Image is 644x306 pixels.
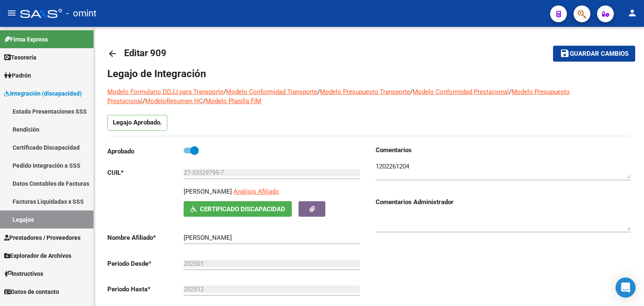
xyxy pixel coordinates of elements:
[4,287,59,296] span: Datos de contacto
[145,97,203,105] a: ModeloResumen HC
[4,71,31,80] span: Padrón
[570,50,628,58] span: Guardar cambios
[107,285,184,294] p: Periodo Hasta
[4,251,71,260] span: Explorador de Archivos
[320,88,410,96] a: Modelo Presupuesto Transporte
[107,233,184,242] p: Nombre Afiliado
[4,89,82,98] span: Integración (discapacidad)
[107,259,184,268] p: Periodo Desde
[376,197,631,207] h3: Comentarios Administrador
[234,188,279,195] span: Análisis Afiliado
[560,48,570,58] mat-icon: save
[184,187,232,196] p: [PERSON_NAME]
[107,115,167,131] p: Legajo Aprobado.
[553,46,635,61] button: Guardar cambios
[124,48,166,58] span: Editar 909
[4,269,43,278] span: Instructivos
[4,233,80,242] span: Prestadores / Proveedores
[107,49,117,59] mat-icon: arrow_back
[184,201,292,217] button: Certificado Discapacidad
[7,8,17,18] mat-icon: menu
[627,8,637,18] mat-icon: person
[205,97,261,105] a: Modelo Planilla FIM
[66,4,96,23] span: - omint
[226,88,317,96] a: Modelo Conformidad Transporte
[376,145,631,155] h3: Comentarios
[107,67,631,80] h1: Legajo de Integración
[413,88,509,96] a: Modelo Conformidad Prestacional
[107,88,223,96] a: Modelo Formulario DDJJ para Transporte
[4,35,48,44] span: Firma Express
[4,53,36,62] span: Tesorería
[107,168,184,177] p: CUIL
[107,147,184,156] p: Aprobado
[200,205,285,213] span: Certificado Discapacidad
[615,277,636,298] div: Open Intercom Messenger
